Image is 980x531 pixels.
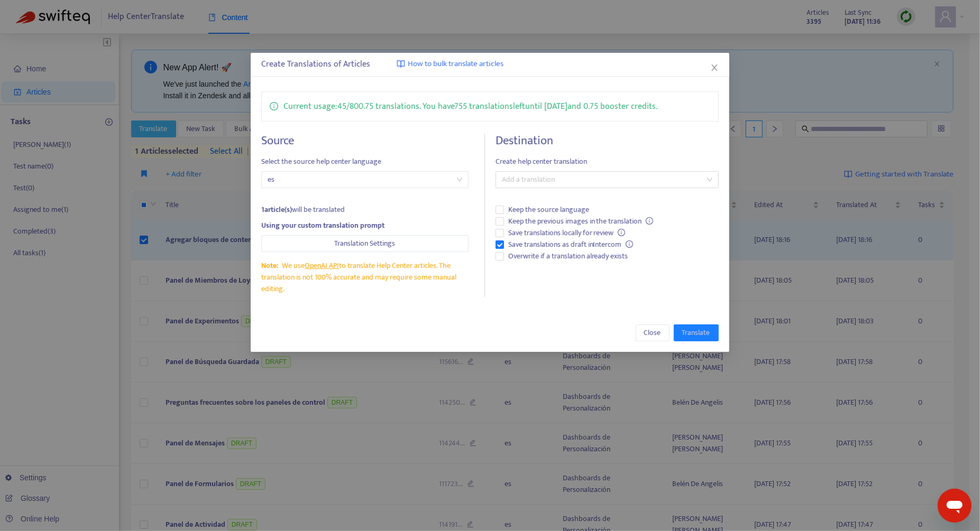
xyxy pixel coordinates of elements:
[710,63,719,72] span: close
[261,58,719,71] div: Create Translations of Articles
[644,327,661,339] span: Close
[261,260,469,295] div: We use to translate Help Center articles. The translation is not 100% accurate and may require so...
[335,238,396,249] span: Translation Settings
[626,240,633,248] span: info-circle
[408,58,503,70] span: How to bulk translate articles
[504,227,630,239] span: Save translations locally for review
[268,172,462,188] span: es
[261,259,278,272] span: Note:
[938,489,972,523] iframe: Button to launch messaging window
[305,259,340,272] a: OpenAI API
[261,134,469,148] h4: Source
[261,203,292,216] strong: 1 article(s)
[636,324,670,341] button: Close
[397,60,405,68] img: image-link
[397,58,503,70] a: How to bulk translate articles
[504,216,658,227] span: Keep the previous images in the translation
[270,100,278,110] span: info-circle
[261,235,469,252] button: Translation Settings
[496,134,719,148] h4: Destination
[504,250,633,262] span: Overwrite if a translation already exists
[283,100,657,113] p: Current usage: 45 / 800.75 translations . You have 755 translations left until [DATE] and 0.75 bo...
[674,324,719,341] button: Translate
[618,229,625,236] span: info-circle
[261,220,469,231] div: Using your custom translation prompt
[261,204,469,216] div: will be translated
[496,156,719,167] span: Create help center translation
[709,62,720,73] button: Close
[504,239,638,250] span: Save translations as draft in Intercom
[646,217,653,225] span: info-circle
[504,204,593,216] span: Keep the source language
[261,156,469,167] span: Select the source help center language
